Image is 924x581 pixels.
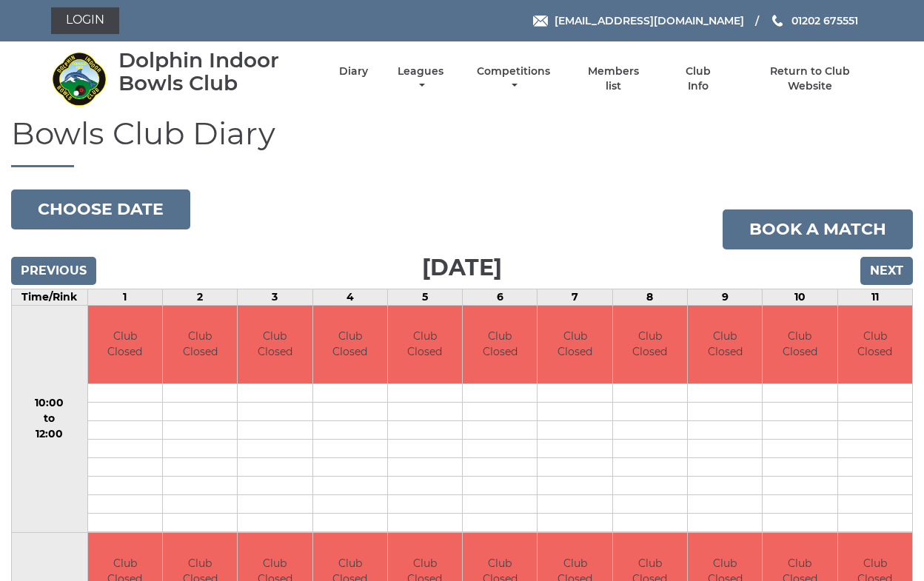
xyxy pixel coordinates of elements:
td: 8 [612,289,687,306]
td: Club Closed [838,306,912,383]
td: Club Closed [463,306,537,383]
div: Dolphin Indoor Bowls Club [118,49,313,95]
img: Phone us [772,15,783,27]
a: Login [51,7,119,34]
td: Time/Rink [12,289,88,306]
a: Leagues [394,64,447,93]
a: Book a match [723,209,913,249]
td: Club Closed [238,306,312,383]
a: Phone us 01202 675551 [770,13,858,29]
td: Club Closed [763,306,837,383]
span: 01202 675551 [791,14,858,27]
td: Club Closed [388,306,462,383]
td: 1 [87,289,162,306]
a: Email [EMAIL_ADDRESS][DOMAIN_NAME] [533,13,744,29]
td: Club Closed [313,306,387,383]
a: Club Info [674,64,722,93]
td: 4 [312,289,387,306]
h1: Bowls Club Diary [11,116,913,167]
td: 5 [387,289,462,306]
a: Diary [339,64,368,78]
td: 10:00 to 12:00 [12,306,88,533]
input: Previous [11,257,96,285]
a: Competitions [473,64,554,93]
td: Club Closed [538,306,612,383]
a: Return to Club Website [748,64,873,93]
img: Email [533,16,548,27]
input: Next [860,257,913,285]
td: Club Closed [613,306,687,383]
td: Club Closed [88,306,162,383]
td: Club Closed [163,306,237,383]
a: Members list [580,64,648,93]
img: Dolphin Indoor Bowls Club [51,51,107,107]
td: 10 [763,289,837,306]
td: 7 [538,289,612,306]
td: Club Closed [688,306,762,383]
td: 3 [238,289,312,306]
td: 9 [688,289,763,306]
span: [EMAIL_ADDRESS][DOMAIN_NAME] [555,14,744,27]
td: 11 [837,289,912,306]
td: 6 [463,289,538,306]
button: Choose date [11,189,190,229]
td: 2 [162,289,237,306]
